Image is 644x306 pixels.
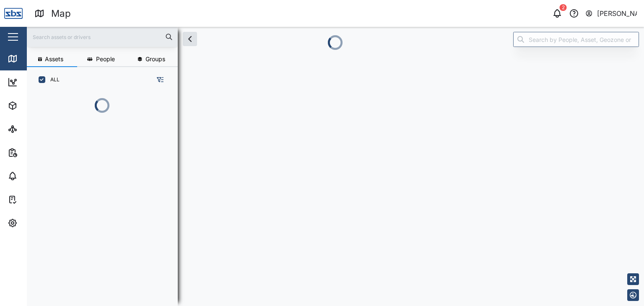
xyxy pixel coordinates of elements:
[22,171,48,181] div: Alarms
[96,56,115,62] span: People
[513,32,639,47] input: Search by People, Asset, Geozone or Place
[34,126,177,299] div: grid
[51,6,71,21] div: Map
[22,148,50,157] div: Reports
[22,124,42,134] div: Sites
[22,101,48,110] div: Assets
[22,54,41,63] div: Map
[32,31,173,43] input: Search assets or drivers
[45,76,60,83] label: ALL
[597,8,637,19] div: [PERSON_NAME]
[4,4,23,23] img: Main Logo
[45,56,63,62] span: Assets
[22,78,60,87] div: Dashboard
[585,8,637,19] button: [PERSON_NAME]
[22,218,52,228] div: Settings
[145,56,165,62] span: Groups
[560,4,567,11] div: 2
[22,195,45,204] div: Tasks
